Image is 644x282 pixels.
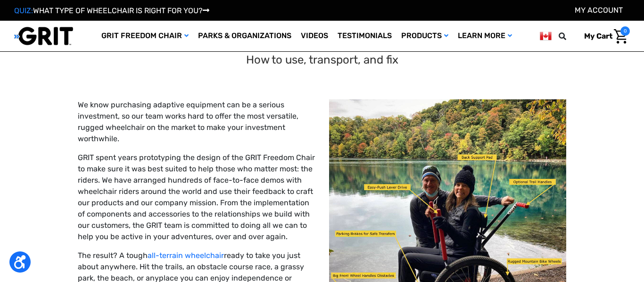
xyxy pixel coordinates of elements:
[515,221,640,266] iframe: Tidio Chat
[14,6,209,15] a: QUIZ:WHAT TYPE OF WHEELCHAIR IS RIGHT FOR YOU?
[97,21,193,51] a: GRIT Freedom Chair
[563,26,577,46] input: Search
[396,21,453,51] a: Products
[78,99,315,145] p: We know purchasing adaptive equipment can be a serious investment, so our team works hard to offe...
[540,30,552,42] img: ca.png
[577,26,630,46] a: Cart with 0 items
[614,29,627,44] img: Cart
[620,26,630,36] span: 0
[14,6,33,15] span: QUIZ:
[193,21,296,51] a: Parks & Organizations
[14,26,73,46] img: GRIT All-Terrain Wheelchair and Mobility Equipment
[584,32,612,40] span: My Cart
[148,251,224,260] a: all-terrain wheelchair
[575,6,623,15] a: Account
[296,21,333,51] a: Videos
[78,152,315,242] p: GRIT spent years prototyping the design of the GRIT Freedom Chair to make sure it was best suited...
[453,21,517,51] a: Learn More
[333,21,396,51] a: Testimonials
[246,51,398,68] p: How to use, transport, and fix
